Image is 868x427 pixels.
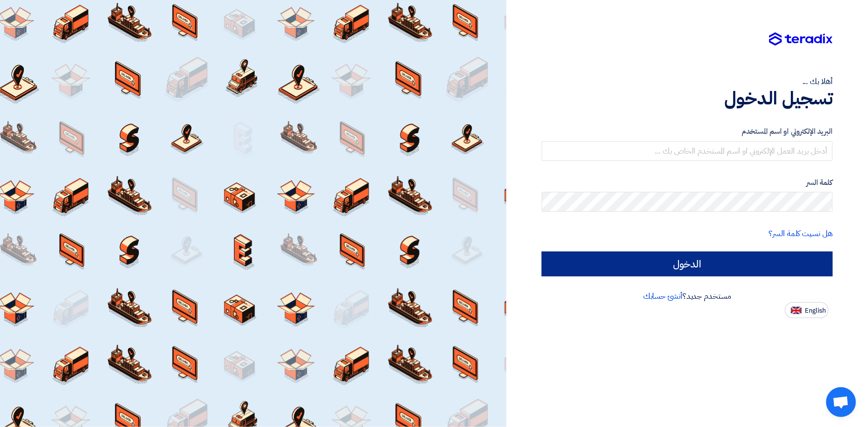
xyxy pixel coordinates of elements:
[542,290,833,302] div: مستخدم جديد؟
[542,252,833,276] input: الدخول
[826,387,856,417] div: Open chat
[805,307,826,314] span: English
[769,228,833,240] a: هل نسيت كلمة السر؟
[769,32,833,46] img: Teradix logo
[791,307,802,314] img: en-US.png
[542,141,833,161] input: أدخل بريد العمل الإلكتروني او اسم المستخدم الخاص بك ...
[785,302,829,318] button: English
[542,76,833,87] div: أهلا بك ...
[643,290,682,302] a: أنشئ حسابك
[542,177,833,188] label: كلمة السر
[542,87,833,109] h1: تسجيل الدخول
[542,126,833,137] label: البريد الإلكتروني او اسم المستخدم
